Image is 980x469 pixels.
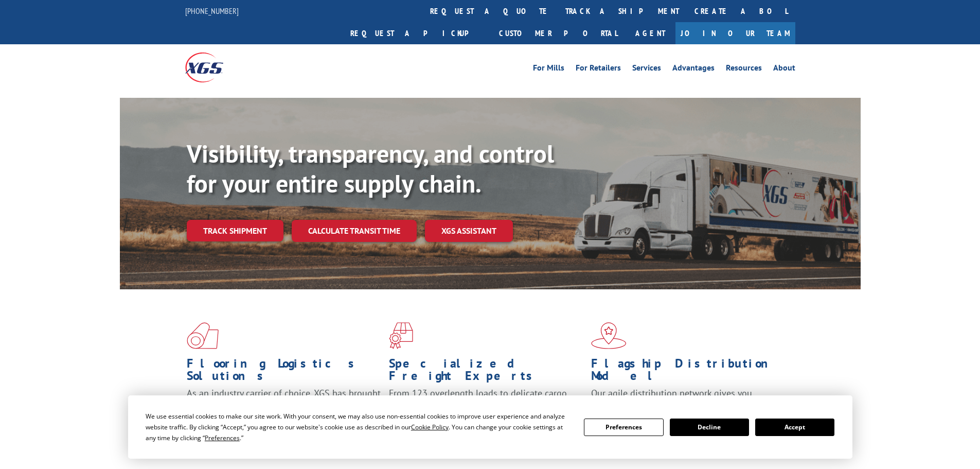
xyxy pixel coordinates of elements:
[591,357,786,387] h1: Flagship Distribution Model
[187,387,381,424] span: As an industry carrier of choice, XGS has brought innovation and dedication to flooring logistics...
[491,22,625,44] a: Customer Portal
[625,22,675,44] a: Agent
[187,357,381,387] h1: Flooring Logistics Solutions
[632,64,661,75] a: Services
[128,395,852,459] div: Cookie Consent Prompt
[389,387,583,433] p: From 123 overlength loads to delicate cargo, our experienced staff knows the best way to move you...
[591,322,627,349] img: xgs-icon-flagship-distribution-model-red
[576,64,621,75] a: For Retailers
[146,411,572,443] div: We use essential cookies to make our site work. With your consent, we may also use non-essential ...
[726,64,762,75] a: Resources
[411,423,449,431] span: Cookie Policy
[389,357,583,387] h1: Specialized Freight Experts
[591,387,780,411] span: Our agile distribution network gives you nationwide inventory management on demand.
[389,322,413,349] img: xgs-icon-focused-on-flooring-red
[205,433,240,442] span: Preferences
[533,64,564,75] a: For Mills
[584,419,663,436] button: Preferences
[773,64,795,75] a: About
[670,419,749,436] button: Decline
[755,419,834,436] button: Accept
[187,137,554,199] b: Visibility, transparency, and control for your entire supply chain.
[187,322,219,349] img: xgs-icon-total-supply-chain-intelligence-red
[187,220,283,241] a: Track shipment
[672,64,715,75] a: Advantages
[343,22,491,44] a: Request a pickup
[675,22,795,44] a: Join Our Team
[292,220,417,242] a: Calculate transit time
[185,6,239,16] a: [PHONE_NUMBER]
[425,220,513,242] a: XGS ASSISTANT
